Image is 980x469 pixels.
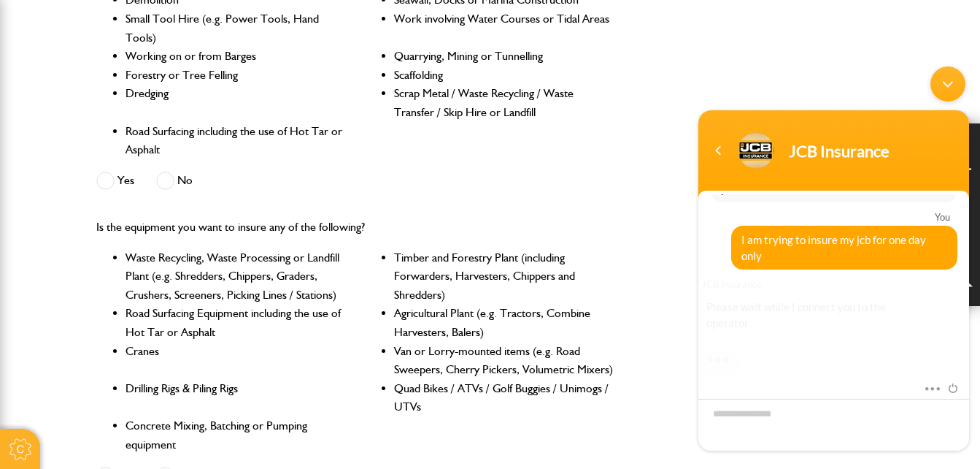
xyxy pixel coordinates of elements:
[394,9,614,47] li: Work involving Water Courses or Tidal Areas
[126,342,346,379] li: Cranes
[394,84,614,121] li: Scrap Metal / Waste Recycling / Waste Transfer / Skip Hire or Landfill
[126,304,346,341] li: Road Surfacing Equipment including the use of Hot Tar or Asphalt
[126,122,346,159] li: Road Surfacing including the use of Hot Tar or Asphalt
[96,218,614,237] p: Is the equipment you want to insure any of the following?
[126,66,346,85] li: Forestry or Tree Felling
[126,248,346,305] li: Waste Recycling, Waste Processing or Landfill Plant (e.g. Shredders, Chippers, Graders, Crushers,...
[126,379,346,416] li: Drilling Rigs & Piling Rigs
[126,47,346,66] li: Working on or from Barges
[394,47,614,66] li: Quarrying, Mining or Tunnelling
[96,172,134,190] label: Yes
[394,248,614,305] li: Timber and Forestry Plant (including Forwarders, Harvesters, Chippers and Shredders)
[394,342,614,379] li: Van or Lorry-mounted items (e.g. Road Sweepers, Cherry Pickers, Volumetric Mixers)
[394,379,614,416] li: Quad Bikes / ATVs / Golf Buggies / Unimogs / UTVs
[126,416,346,454] li: Concrete Mixing, Batching or Pumping equipment
[126,84,346,121] li: Dredging
[394,66,614,85] li: Scaffolding
[126,9,346,47] li: Small Tool Hire (e.g. Power Tools, Hand Tools)
[156,172,193,190] label: No
[394,304,614,341] li: Agricultural Plant (e.g. Tractors, Combine Harvesters, Balers)
[691,59,976,458] iframe: SalesIQ Chatwindow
